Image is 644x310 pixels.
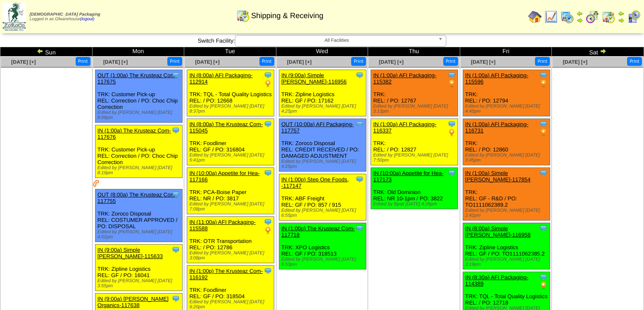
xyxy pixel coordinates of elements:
div: Edited by [PERSON_NAME] [DATE] 8:37pm [189,104,274,114]
a: [DATE] [+] [103,59,128,65]
img: Tooltip [355,71,364,79]
img: zoroco-logo-small.webp [3,3,26,31]
div: Edited by [PERSON_NAME] [DATE] 6:53pm [281,257,366,267]
div: TRK: REL: / PO: 12827 [371,119,458,165]
button: Print [443,57,458,66]
span: Logged in as Gfwarehouse [30,12,100,22]
img: Tooltip [172,71,180,79]
button: Print [351,57,366,66]
td: Sun [0,47,93,57]
div: Edited by [PERSON_NAME] [DATE] 3:19pm [465,257,550,267]
div: TRK: XPO Logistics REL: GF / PO: 318513 [279,223,366,270]
div: Edited by [PERSON_NAME] [DATE] 4:25pm [281,159,366,169]
div: Edited by [PERSON_NAME] [DATE] 4:02pm [98,229,182,240]
img: calendarinout.gif [602,10,615,24]
div: Edited by [PERSON_NAME] [DATE] 5:41pm [189,153,274,163]
a: IN (9:00a) Simple [PERSON_NAME]-116956 [281,72,347,85]
div: Edited by [PERSON_NAME] [DATE] 2:42pm [465,208,550,218]
button: Print [535,57,550,66]
a: OUT (10:00a) AFI Packaging-117757 [281,121,354,134]
a: [DATE] [+] [563,59,587,65]
img: PO [264,226,272,235]
a: OUT (1:00a) The Krusteaz Com-117675 [98,72,177,85]
a: IN (1:00p) Step One Foods, -117147 [281,176,349,189]
img: Tooltip [539,120,548,128]
div: Edited by [PERSON_NAME] [DATE] 3:55pm [98,278,182,288]
img: Tooltip [539,71,548,79]
img: Tooltip [264,169,272,177]
div: Edited by [PERSON_NAME] [DATE] 3:13pm [373,104,458,114]
a: IN (1:00a) AFI Packaging-115382 [373,72,437,85]
img: arrowright.gif [618,17,625,24]
div: Edited by [PERSON_NAME] [DATE] 3:08pm [189,251,274,261]
a: [DATE] [+] [471,59,495,65]
img: home.gif [528,10,542,24]
img: Tooltip [355,175,364,183]
div: TRK: OTR Transportation REL: / PO: 12786 [187,217,274,263]
a: IN (11:00a) AFI Packaging-115588 [189,219,256,232]
img: calendarblend.gif [586,10,599,24]
img: PO [448,128,456,137]
img: PO [539,128,548,137]
div: Edited by [PERSON_NAME] [DATE] 4:45pm [465,104,550,114]
img: PO [264,79,272,88]
div: TRK: Zoroco Disposal REL: COSTUMER APPROVED / PO: DISPOSAL [95,189,182,242]
img: Tooltip [448,120,456,128]
a: IN (1:00a) The Krusteaz Com-117676 [98,127,171,140]
img: arrowleft.gif [576,10,583,17]
div: TRK: Zoroco Disposal REL: CREDIT RECEIVED / PO: DAMAGED ADJUSTMENT [279,119,366,172]
div: TRK: ABF Freight REL: GF / PO: 857 / 915 [279,174,366,221]
img: Tooltip [448,169,456,177]
a: IN (1:00a) AFI Packaging-116337 [373,121,437,134]
button: Print [167,57,182,66]
img: Tooltip [172,294,180,303]
div: TRK: Zipline Logistics REL: GF / PO: 16041 [95,245,182,291]
a: (logout) [80,17,95,22]
img: line_graph.gif [544,10,558,24]
div: TRK: Zipline Logistics REL: GF / PO: TO1111062385.2 [463,223,550,270]
img: Tooltip [172,245,180,254]
img: Tooltip [264,71,272,79]
td: Mon [92,47,184,57]
td: Fri [460,47,552,57]
button: Print [627,57,642,66]
img: PO [448,79,456,88]
img: Tooltip [355,224,364,232]
div: Edited by [PERSON_NAME] [DATE] 9:20pm [189,299,274,310]
a: IN (10:00a) Appetite for Hea-117173 [373,170,443,183]
a: IN (1:00a) Simple [PERSON_NAME]-117854 [465,170,531,183]
a: IN (8:00a) The Krusteaz Com-115045 [189,121,263,134]
img: arrowleft.gif [37,48,44,54]
a: IN (1:00a) AFI Packaging-116731 [465,121,529,134]
div: TRK: REL: / PO: 12860 [463,119,550,165]
img: arrowright.gif [600,48,606,54]
a: IN (1:00p) The Krusteaz Com-116192 [189,268,263,280]
a: IN (9:00a) Simple [PERSON_NAME]-115633 [98,247,163,259]
img: Tooltip [539,224,548,232]
img: Tooltip [264,218,272,226]
a: [DATE] [+] [195,59,220,65]
span: [DATE] [+] [379,59,404,65]
a: IN (9:00a) [PERSON_NAME] Organics-117638 [98,296,169,308]
a: [DATE] [+] [287,59,311,65]
img: PO [539,79,548,88]
img: Tooltip [264,267,272,275]
a: IN (8:00a) AFI Packaging-112914 [189,72,253,85]
div: Edited by [PERSON_NAME] [DATE] 8:09pm [98,110,182,120]
img: calendarcustomer.gif [627,10,641,24]
div: Edited by Bpali [DATE] 4:26pm [373,202,458,207]
img: Tooltip [448,71,456,79]
img: Tooltip [172,190,180,199]
div: TRK: TQL - Total Quality Logistics REL: / PO: 12668 [187,70,274,116]
img: calendarprod.gif [560,10,574,24]
div: TRK: PCA-Boise Paper REL: NR / PO: 3817 [187,168,274,214]
div: Edited by [PERSON_NAME] [DATE] 7:50pm [373,153,458,163]
a: [DATE] [+] [11,59,36,65]
span: [DEMOGRAPHIC_DATA] Packaging [30,12,100,17]
img: arrowright.gif [576,17,583,24]
div: TRK: Zipline Logistics REL: GF / PO: 17162 [279,70,366,116]
a: OUT (8:00a) The Krusteaz Com-117755 [98,191,177,204]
